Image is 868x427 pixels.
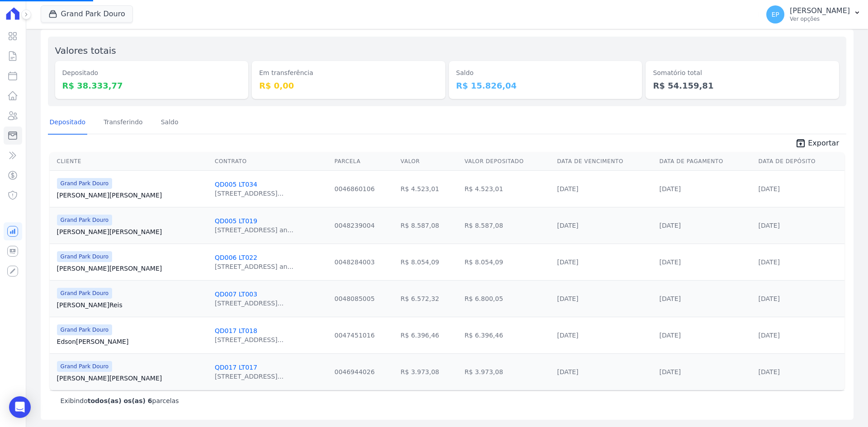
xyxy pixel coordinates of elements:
[557,368,578,375] a: [DATE]
[48,111,88,135] a: Depositado
[759,2,868,27] button: EP [PERSON_NAME] Ver opções
[461,152,553,171] th: Valor Depositado
[553,152,656,171] th: Data de Vencimento
[215,189,283,198] div: [STREET_ADDRESS]...
[660,222,681,229] a: [DATE]
[461,207,553,244] td: R$ 8.587,08
[57,178,113,189] span: Grand Park Douro
[57,251,113,262] span: Grand Park Douro
[461,353,553,390] td: R$ 3.973,08
[660,332,681,339] a: [DATE]
[335,258,375,266] a: 0048284003
[215,327,257,334] a: QD017 LT018
[461,170,553,207] td: R$ 4.523,01
[57,374,208,383] a: [PERSON_NAME][PERSON_NAME]
[57,215,113,225] span: Grand Park Douro
[660,368,681,375] a: [DATE]
[215,372,283,381] div: [STREET_ADDRESS]...
[57,288,113,299] span: Grand Park Douro
[397,170,461,207] td: R$ 4.523,01
[790,6,850,15] p: [PERSON_NAME]
[57,324,113,335] span: Grand Park Douro
[759,332,780,339] a: [DATE]
[215,262,293,271] div: [STREET_ADDRESS] an...
[759,222,780,229] a: [DATE]
[331,152,397,171] th: Parcela
[215,217,257,225] a: QD005 LT019
[57,227,208,236] a: [PERSON_NAME][PERSON_NAME]
[62,68,241,78] dt: Depositado
[215,299,283,308] div: [STREET_ADDRESS]...
[9,396,31,418] div: Open Intercom Messenger
[211,152,331,171] th: Contrato
[215,225,293,235] div: [STREET_ADDRESS] an...
[461,280,553,317] td: R$ 6.800,05
[771,11,779,18] span: EP
[656,152,755,171] th: Data de Pagamento
[755,152,844,171] th: Data de Depósito
[57,300,208,310] a: [PERSON_NAME]Reis
[61,396,179,405] p: Exibindo parcelas
[215,335,283,344] div: [STREET_ADDRESS]...
[660,295,681,302] a: [DATE]
[335,332,375,339] a: 0047451016
[397,152,461,171] th: Valor
[557,222,578,229] a: [DATE]
[795,138,806,149] i: unarchive
[57,337,208,346] a: Edson[PERSON_NAME]
[788,138,846,150] a: unarchive Exportar
[88,397,152,404] b: todos(as) os(as) 6
[335,222,375,229] a: 0048239004
[653,68,832,78] dt: Somatório total
[50,152,211,171] th: Cliente
[259,68,438,78] dt: Em transferência
[102,111,145,135] a: Transferindo
[557,295,578,302] a: [DATE]
[456,80,635,92] dd: R$ 15.826,04
[57,361,113,372] span: Grand Park Douro
[215,254,257,261] a: QD006 LT022
[335,295,375,302] a: 0048085005
[557,332,578,339] a: [DATE]
[461,317,553,353] td: R$ 6.396,46
[57,264,208,273] a: [PERSON_NAME][PERSON_NAME]
[557,258,578,266] a: [DATE]
[397,280,461,317] td: R$ 6.572,32
[660,185,681,192] a: [DATE]
[335,368,375,375] a: 0046944026
[55,45,116,56] label: Valores totais
[41,5,133,23] button: Grand Park Douro
[215,364,257,371] a: QD017 LT017
[335,185,375,192] a: 0046860106
[62,80,241,92] dd: R$ 38.333,77
[759,295,780,302] a: [DATE]
[57,191,208,200] a: [PERSON_NAME][PERSON_NAME]
[557,185,578,192] a: [DATE]
[259,80,438,92] dd: R$ 0,00
[397,244,461,280] td: R$ 8.054,09
[397,207,461,244] td: R$ 8.587,08
[653,80,832,92] dd: R$ 54.159,81
[759,258,780,266] a: [DATE]
[759,368,780,375] a: [DATE]
[461,244,553,280] td: R$ 8.054,09
[215,291,257,298] a: QD007 LT003
[759,185,780,192] a: [DATE]
[808,138,839,149] span: Exportar
[790,15,850,23] p: Ver opções
[660,258,681,266] a: [DATE]
[397,317,461,353] td: R$ 6.396,46
[456,68,635,78] dt: Saldo
[159,111,180,135] a: Saldo
[397,353,461,390] td: R$ 3.973,08
[215,181,257,188] a: QD005 LT034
